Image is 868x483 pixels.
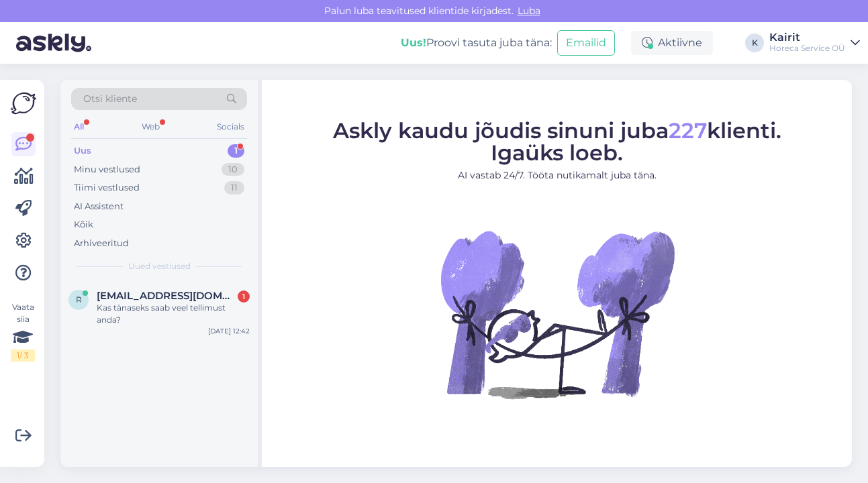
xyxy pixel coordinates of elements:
[214,118,247,136] div: Socials
[557,30,615,56] button: Emailid
[11,350,35,362] div: 1 / 3
[208,326,250,336] div: [DATE] 12:42
[97,290,236,302] span: restoran@carramba.ee
[238,290,250,303] div: 1
[74,163,140,176] div: Minu vestlused
[74,144,91,158] div: Uus
[222,163,244,176] div: 10
[514,5,544,17] span: Luba
[401,35,552,51] div: Proovi tasuta juba täna:
[436,193,678,435] img: No Chat active
[74,237,129,250] div: Arhiveeritud
[74,218,93,231] div: Kõik
[669,117,707,144] span: 227
[97,302,250,326] div: Kas tänaseks saab veel tellimust anda?
[11,91,36,116] img: Askly Logo
[11,301,35,362] div: Vaata siia
[333,168,781,182] p: AI vastab 24/7. Tööta nutikamalt juba täna.
[83,92,137,106] span: Otsi kliente
[139,118,162,136] div: Web
[769,43,845,54] div: Horeca Service OÜ
[74,200,124,213] div: AI Assistent
[745,34,764,52] div: K
[71,118,87,136] div: All
[769,32,845,43] div: Kairit
[128,260,191,272] span: Uued vestlused
[333,117,781,166] span: Askly kaudu jõudis sinuni juba klienti. Igaüks loeb.
[76,294,82,305] span: r
[769,32,860,54] a: KairitHoreca Service OÜ
[228,144,244,158] div: 1
[224,181,244,195] div: 11
[631,31,713,55] div: Aktiivne
[401,36,426,49] b: Uus!
[74,181,140,195] div: Tiimi vestlused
